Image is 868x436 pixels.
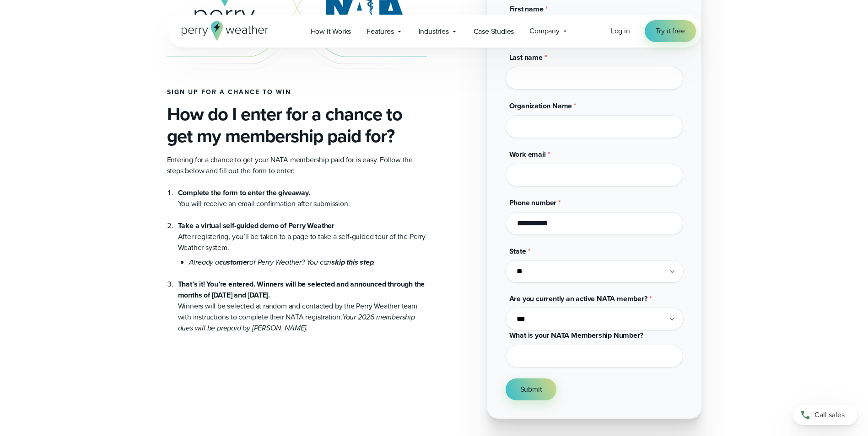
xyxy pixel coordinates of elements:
span: Features [367,26,394,37]
span: Phone number [509,197,557,208]
span: What is your NATA Membership Number? [509,330,643,340]
em: Already a of Perry Weather? You can . [189,257,376,267]
span: Case Studies [474,26,514,37]
span: Work email [509,149,546,160]
span: Last name [509,52,543,63]
em: Your 2026 membership dues will be prepaid by [PERSON_NAME]. [178,312,415,333]
span: Organization Name [509,101,572,111]
li: Winners will be selected at random and contacted by the Perry Weather team with instructions to c... [178,268,427,334]
strong: That’s it! You’re entered. Winners will be selected and announced through the months of [DATE] an... [178,279,425,300]
a: Try it free [645,20,696,42]
a: Case Studies [466,22,522,41]
span: State [509,246,526,256]
span: First name [509,4,544,14]
li: You will receive an email confirmation after submission. [178,187,427,209]
strong: customer [219,257,249,267]
strong: skip this step [331,257,373,267]
li: After registering, you’ll be taken to a page to take a self-guided tour of the Perry Weather system. [178,209,427,268]
span: Call sales [814,409,845,420]
span: Submit [520,384,542,395]
span: Industries [419,26,449,37]
span: Try it free [656,26,685,37]
span: Are you currently an active NATA member? [509,293,647,304]
button: Submit [506,378,557,400]
h4: Sign up for a chance to win [167,89,427,96]
strong: Take a virtual self-guided demo of Perry Weather [178,220,334,231]
a: Call sales [793,405,857,425]
h3: How do I enter for a chance to get my membership paid for? [167,103,427,147]
a: How it Works [303,22,359,41]
a: Log in [611,26,630,37]
strong: Complete the form to enter the giveaway. [178,187,310,198]
span: How it Works [311,26,351,37]
p: Entering for a chance to get your NATA membership paid for is easy. Follow the steps below and fi... [167,154,427,176]
span: Company [529,26,560,37]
